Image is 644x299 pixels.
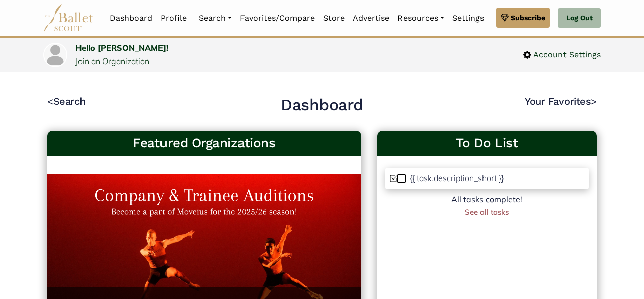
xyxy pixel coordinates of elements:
a: Store [319,8,349,29]
a: Dashboard [106,8,156,29]
a: Resources [393,8,448,29]
code: < [47,95,53,107]
span: Account Settings [531,48,601,62]
a: <Search [47,95,86,107]
code: > [591,95,597,107]
a: Favorites/Compare [236,8,319,29]
a: Log Out [558,8,601,28]
a: Your Favorites [525,95,597,107]
a: Account Settings [523,48,601,62]
div: All tasks complete! [385,193,589,206]
a: Subscribe [496,8,550,28]
a: Profile [156,8,191,29]
p: {{ task.description_short }} [410,173,504,183]
a: To Do List [385,135,589,152]
a: Search [195,8,236,29]
h3: Featured Organizations [55,135,353,152]
h2: Dashboard [281,95,363,116]
span: Subscribe [511,12,545,23]
a: Hello [PERSON_NAME]! [75,43,168,53]
img: profile picture [44,44,66,66]
a: Settings [448,8,488,29]
a: See all tasks [465,207,509,217]
a: Join an Organization [75,56,149,66]
img: gem.svg [501,12,509,23]
a: Advertise [349,8,393,29]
